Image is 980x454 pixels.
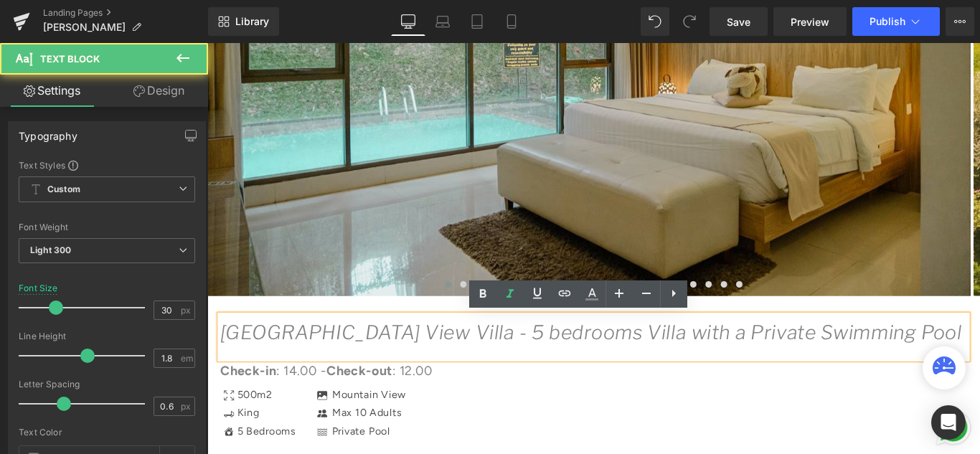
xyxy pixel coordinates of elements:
[208,7,279,36] a: New Library
[494,7,529,36] a: Mobile
[47,184,80,196] b: Custom
[19,331,195,341] div: Line Height
[181,306,193,315] span: px
[107,75,211,107] a: Design
[19,159,195,171] div: Text Styles
[30,245,71,255] b: Light 300
[19,122,77,142] div: Typography
[34,405,58,426] p: King
[773,7,847,36] a: Preview
[235,15,269,28] span: Library
[19,427,195,438] div: Text Color
[19,283,58,293] div: Font Size
[641,7,669,36] button: Undo
[931,405,966,440] div: Open Intercom Messenger
[391,7,425,36] a: Desktop
[870,16,905,27] span: Publish
[40,53,100,65] span: Text Block
[140,426,205,447] p: Private Pool
[19,379,195,389] div: Letter Spacing
[675,7,704,36] button: Redo
[14,312,848,338] i: [GEOGRAPHIC_DATA] View Villa - 5 bedrooms Villa with a Private Swimming Pool
[946,7,974,36] button: More
[43,7,208,19] a: Landing Pages
[34,426,99,447] p: 5 Bedrooms
[181,402,193,411] span: px
[791,14,829,29] span: Preview
[852,7,940,36] button: Publish
[181,354,193,363] span: em
[425,7,460,36] a: Laptop
[460,7,494,36] a: Tablet
[34,385,73,406] p: 500m2
[43,22,126,33] span: [PERSON_NAME]
[140,385,224,406] p: Mountain View
[19,222,195,232] div: Font Weight
[727,14,750,29] span: Save
[140,405,218,426] p: Max 10 Adults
